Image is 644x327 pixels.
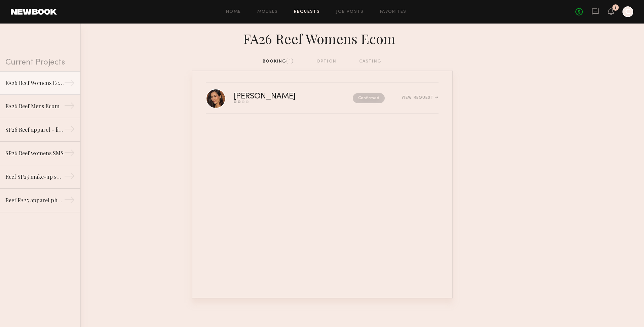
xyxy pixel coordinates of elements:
div: → [64,124,75,137]
div: [PERSON_NAME] [234,93,324,100]
a: Job Posts [336,10,364,14]
div: FA26 Reef Womens Ecom [192,29,453,47]
div: FA26 Reef Womens Ecom [5,79,64,87]
div: → [64,147,75,161]
div: Reef SP25 make-up shoot- womens apparel/ FA25 bags [5,173,64,181]
div: 1 [615,6,616,10]
div: SP26 Reef womens SMS [5,149,64,157]
div: → [64,171,75,184]
div: SP26 Reef apparel - lifestyle shoot [5,126,64,134]
nb-request-status: Confirmed [353,93,385,103]
a: C [622,6,633,17]
a: [PERSON_NAME]ConfirmedView Request [206,83,439,114]
div: → [64,194,75,208]
div: Reef FA25 apparel photo shoot [5,196,64,204]
div: → [64,77,75,91]
a: Favorites [380,10,407,14]
div: View Request [402,96,438,100]
div: FA26 Reef Mens Ecom [5,102,64,110]
a: Requests [294,10,320,14]
a: Home [226,10,241,14]
a: Models [257,10,278,14]
div: → [64,100,75,114]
